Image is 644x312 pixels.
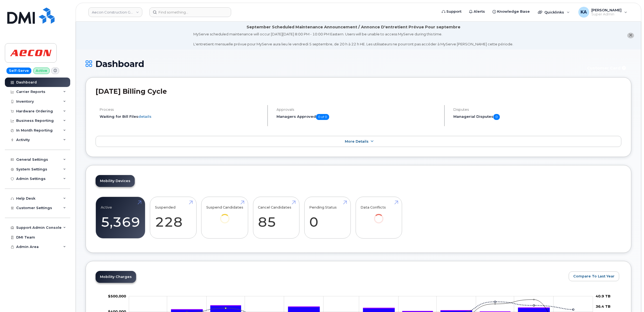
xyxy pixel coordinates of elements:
div: September Scheduled Maintenance Announcement / Annonce D'entretient Prévue Pour septembre [247,24,460,30]
h4: Approvals [277,108,440,112]
button: close notification [627,33,634,38]
a: Suspended 228 [155,200,191,236]
tspan: $500,000 [108,294,126,298]
li: Waiting for Bill Files [100,114,263,119]
a: Suspend Candidates [206,200,243,231]
h5: Managers Approved [277,114,440,120]
g: $0 [108,294,126,298]
span: Compare To Last Year [573,274,615,279]
a: Cancel Candidates 85 [258,200,294,236]
button: Customer Card [583,63,631,73]
a: details [138,114,151,119]
a: Data Conflicts [360,200,397,231]
h4: Process [100,108,263,112]
a: Mobility Devices [96,175,135,187]
h5: Managerial Disputes [453,114,621,120]
tspan: 36.4 TB [596,304,611,309]
span: 0 of 0 [316,114,329,120]
span: 0 [493,114,500,120]
h2: [DATE] Billing Cycle [96,87,621,95]
span: More Details [345,139,369,143]
button: Compare To Last Year [569,271,619,281]
h4: Disputes [453,108,621,112]
tspan: 40.9 TB [596,294,611,298]
div: MyServe scheduled maintenance will occur [DATE][DATE] 8:00 PM - 10:00 PM Eastern. Users will be u... [193,32,513,47]
a: Active 5,369 [101,200,140,236]
h1: Dashboard [86,59,580,69]
a: Mobility Charges [96,271,136,283]
a: Pending Status 0 [309,200,346,236]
